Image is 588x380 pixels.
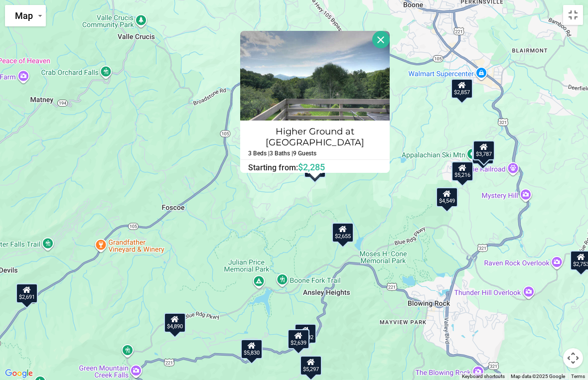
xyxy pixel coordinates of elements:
div: $2,655 [332,222,354,242]
button: Map camera controls [563,348,583,368]
div: $2,857 [451,78,473,98]
div: $3,787 [473,140,495,160]
h6: Starting from: [241,162,389,172]
span: Map data ©2025 Google [511,374,565,379]
img: Higher Ground at Yonahlossee [240,31,390,121]
div: $4,549 [436,187,458,207]
h4: Higher Ground at [GEOGRAPHIC_DATA] [241,124,389,150]
button: Keyboard shortcuts [462,373,505,380]
div: $5,216 [451,161,473,181]
div: $3,357 [472,144,494,164]
a: Terms (opens in new tab) [571,374,585,379]
a: Higher Ground at [GEOGRAPHIC_DATA] Starting from: [240,121,390,173]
